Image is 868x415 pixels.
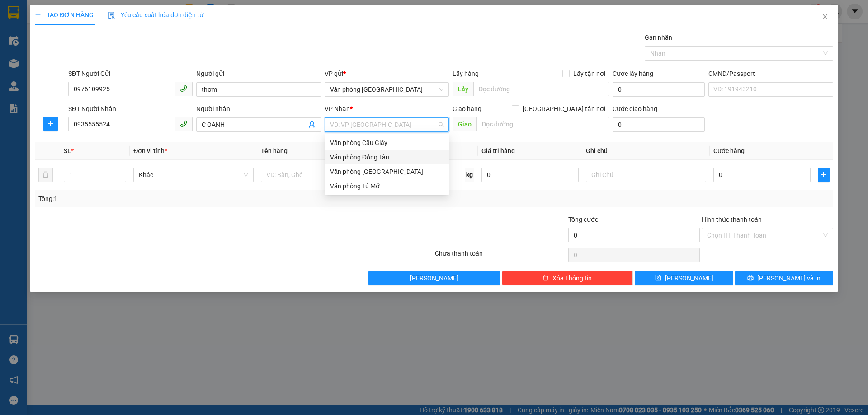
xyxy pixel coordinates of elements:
[665,273,713,283] span: [PERSON_NAME]
[330,181,443,191] div: Văn phòng Tú Mỡ
[481,168,579,182] input: 0
[542,275,549,282] span: delete
[476,117,609,131] input: Dọc đường
[453,117,476,131] span: Giao
[330,83,443,96] span: Văn phòng Thanh Hóa
[818,171,829,178] span: plus
[68,104,193,114] div: SĐT Người Nhận
[330,167,443,177] div: Văn phòng [GEOGRAPHIC_DATA]
[11,11,57,56] img: logo.jpg
[434,248,567,264] div: Chưa thanh toán
[568,216,598,223] span: Tổng cước
[330,152,443,162] div: Văn phòng Đồng Tàu
[133,147,167,154] span: Đơn vị tính
[613,105,657,112] label: Cước giao hàng
[44,120,57,127] span: plus
[108,12,115,19] img: icon
[180,120,187,127] span: phone
[757,273,821,283] span: [PERSON_NAME] và In
[613,82,705,97] input: Cước lấy hàng
[465,168,474,182] span: kg
[325,150,449,164] div: Văn phòng Đồng Tàu
[453,105,481,112] span: Giao hàng
[613,70,653,77] label: Cước lấy hàng
[473,82,609,96] input: Dọc đường
[453,82,473,96] span: Lấy
[586,168,706,182] input: Ghi Chú
[552,273,592,283] span: Xóa Thông tin
[261,147,288,154] span: Tên hàng
[410,273,458,283] span: [PERSON_NAME]
[43,117,58,131] button: plus
[196,69,321,79] div: Người gửi
[570,69,609,79] span: Lấy tận nơi
[325,105,350,112] span: VP Nhận
[368,271,500,285] button: [PERSON_NAME]
[38,168,53,182] button: delete
[708,69,833,79] div: CMND/Passport
[261,168,381,182] input: VD: Bàn, Ghế
[108,11,203,19] span: Yêu cầu xuất hóa đơn điện tử
[38,194,335,204] div: Tổng: 1
[180,85,187,92] span: phone
[50,56,205,67] li: Hotline: 1900888999
[645,34,672,41] label: Gán nhãn
[325,135,449,150] div: Văn phòng Cầu Giấy
[747,275,754,282] span: printer
[713,147,745,154] span: Cước hàng
[812,5,838,30] button: Close
[481,147,515,154] span: Giá trị hàng
[702,216,762,223] label: Hình thức thanh toán
[821,13,829,20] span: close
[50,22,205,56] li: 01A03 [GEOGRAPHIC_DATA], [GEOGRAPHIC_DATA] ( bên cạnh cây xăng bến xe phía Bắc cũ)
[818,168,830,182] button: plus
[453,70,479,77] span: Lấy hàng
[330,138,443,148] div: Văn phòng Cầu Giấy
[613,117,705,132] input: Cước giao hàng
[68,69,193,79] div: SĐT Người Gửi
[35,11,94,19] span: TẠO ĐƠN HÀNG
[655,275,661,282] span: save
[64,147,71,154] span: SL
[519,104,609,114] span: [GEOGRAPHIC_DATA] tận nơi
[325,164,449,179] div: Văn phòng Thanh Hóa
[325,179,449,193] div: Văn phòng Tú Mỡ
[735,271,833,285] button: printer[PERSON_NAME] và In
[502,271,633,285] button: deleteXóa Thông tin
[95,10,160,22] b: 36 Limousine
[308,121,316,128] span: user-add
[582,142,710,160] th: Ghi chú
[325,69,449,79] div: VP gửi
[196,104,321,114] div: Người nhận
[35,12,41,18] span: plus
[139,168,248,182] span: Khác
[635,271,733,285] button: save[PERSON_NAME]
